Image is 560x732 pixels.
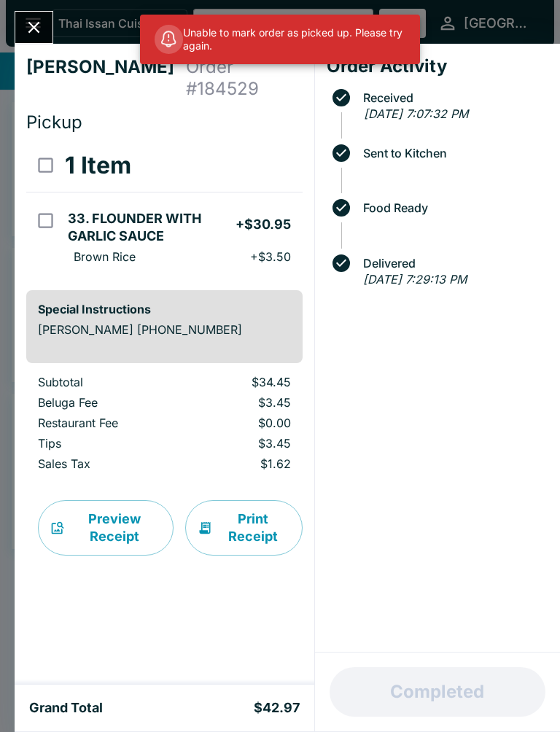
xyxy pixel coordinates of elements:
[193,456,290,471] p: $1.62
[38,456,170,471] p: Sales Tax
[364,106,468,121] em: [DATE] 7:07:32 PM
[185,500,303,556] button: Print Receipt
[193,395,290,410] p: $3.45
[15,12,52,43] button: Close
[356,257,548,270] span: Delivered
[74,249,136,264] p: Brown Rice
[193,436,290,451] p: $3.45
[26,56,186,100] h4: [PERSON_NAME]
[193,375,290,389] p: $34.45
[193,416,290,430] p: $0.00
[38,500,174,556] button: Preview Receipt
[236,216,291,233] h5: + $30.95
[38,416,170,430] p: Restaurant Fee
[65,151,131,180] h3: 1 Item
[186,56,303,100] h4: Order # 184529
[356,91,548,104] span: Received
[29,699,103,717] h5: Grand Total
[38,302,291,316] h6: Special Instructions
[38,395,170,410] p: Beluga Fee
[356,147,548,160] span: Sent to Kitchen
[155,19,408,60] div: Unable to mark order as picked up. Please try again.
[363,272,467,287] em: [DATE] 7:29:13 PM
[356,201,548,214] span: Food Ready
[327,55,548,77] h4: Order Activity
[26,112,82,133] span: Pickup
[250,249,291,264] p: + $3.50
[26,139,303,279] table: orders table
[38,322,291,337] p: [PERSON_NAME] [PHONE_NUMBER]
[68,210,235,245] h5: 33. FLOUNDER WITH GARLIC SAUCE
[26,375,303,477] table: orders table
[254,699,300,717] h5: $42.97
[38,375,170,389] p: Subtotal
[38,436,170,451] p: Tips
